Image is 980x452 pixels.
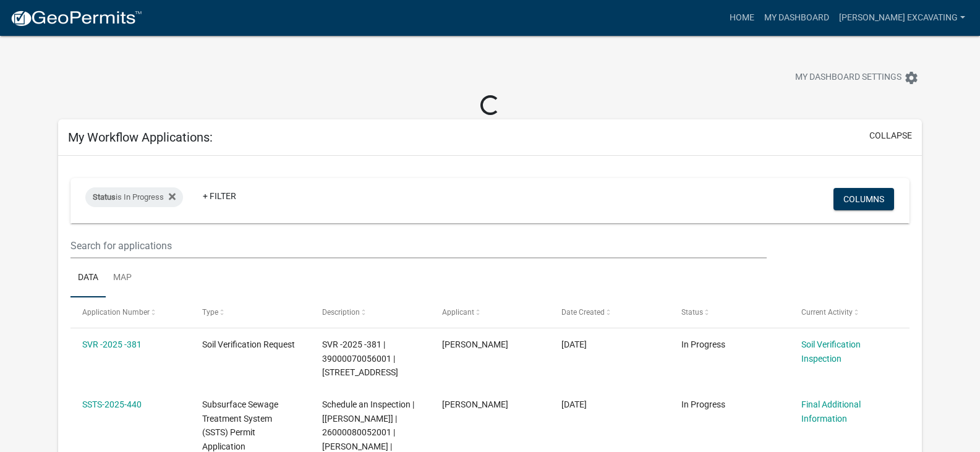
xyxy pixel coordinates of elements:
span: 09/18/2025 [561,399,587,409]
span: Type [202,308,218,317]
a: Home [725,6,759,30]
span: Date Created [561,308,605,317]
span: Current Activity [801,308,853,317]
input: Search for applications [70,233,766,258]
a: My Dashboard [759,6,834,30]
a: [PERSON_NAME] Excavating [834,6,970,30]
span: Applicant [442,308,474,317]
datatable-header-cell: Applicant [430,297,550,327]
button: collapse [869,129,912,142]
i: settings [904,70,919,85]
span: 10/13/2025 [561,339,587,349]
datatable-header-cell: Date Created [550,297,670,327]
span: Subsurface Sewage Treatment System (SSTS) Permit Application [202,399,278,451]
span: Status [681,308,703,317]
datatable-header-cell: Description [310,297,430,327]
h5: My Workflow Applications: [68,130,213,145]
button: Columns [833,188,894,210]
span: cory budke [442,399,508,409]
datatable-header-cell: Type [190,297,310,327]
a: + Filter [193,185,246,207]
span: In Progress [681,399,725,409]
span: SVR -2025 -381 | 39000070056001 | 37616 CO HWY 3 [322,339,398,378]
div: is In Progress [85,187,183,207]
datatable-header-cell: Current Activity [789,297,909,327]
datatable-header-cell: Status [670,297,790,327]
span: cory budke [442,339,508,349]
span: Application Number [82,308,150,317]
span: Description [322,308,360,317]
span: My Dashboard Settings [795,70,901,85]
a: Final Additional Information [801,399,861,424]
span: In Progress [681,339,725,349]
datatable-header-cell: Application Number [70,297,190,327]
a: Data [70,258,106,298]
a: SSTS-2025-440 [82,399,142,409]
a: SVR -2025 -381 [82,339,142,349]
button: My Dashboard Settingssettings [785,66,929,90]
a: Map [106,258,139,298]
span: Status [93,192,116,202]
a: Soil Verification Inspection [801,339,861,364]
span: Soil Verification Request [202,339,295,349]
